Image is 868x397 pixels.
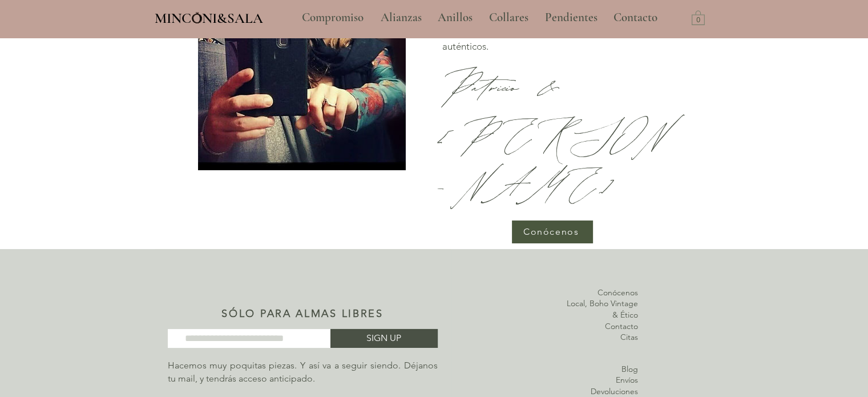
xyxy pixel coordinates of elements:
p: Hacemos muy poquitas piezas. Y así va a seguir siendo. Déjanos tu mail, y tendrás acceso anticipado. [168,359,438,385]
a: Collares [481,3,536,32]
p: Anillos [432,3,478,32]
a: Pendientes [536,3,605,32]
a: Conócenos [597,287,638,298]
img: Minconi Sala [192,12,202,23]
a: Local, Boho Vintage & Ético [567,298,638,320]
p: Pendientes [539,3,603,32]
span: Patricio & [PERSON_NAME] [436,54,667,214]
text: 0 [696,17,700,25]
a: Anillos [429,3,481,32]
a: MINCONI&SALA [155,7,263,26]
span: Conócenos [523,226,579,237]
a: Citas [620,332,638,342]
a: Contacto [605,321,638,331]
a: Compromiso [293,3,372,32]
a: Devoluciones [591,386,638,396]
nav: Sitio [271,3,689,32]
p: Collares [483,3,534,32]
button: SIGN UP [330,329,438,348]
a: Contacto [605,3,667,32]
a: Carrito con 0 ítems [692,10,705,25]
span: SÓLO PARA ALMAS LIBRES [221,307,383,320]
p: Alianzas [375,3,427,32]
a: Envíos [616,375,638,385]
a: Alianzas [372,3,429,32]
a: Conócenos [512,220,593,243]
span: SIGN UP [366,332,401,344]
a: Blog [621,364,638,374]
p: Contacto [608,3,663,32]
p: Compromiso [296,3,369,32]
span: MINCONI&SALA [155,10,263,27]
